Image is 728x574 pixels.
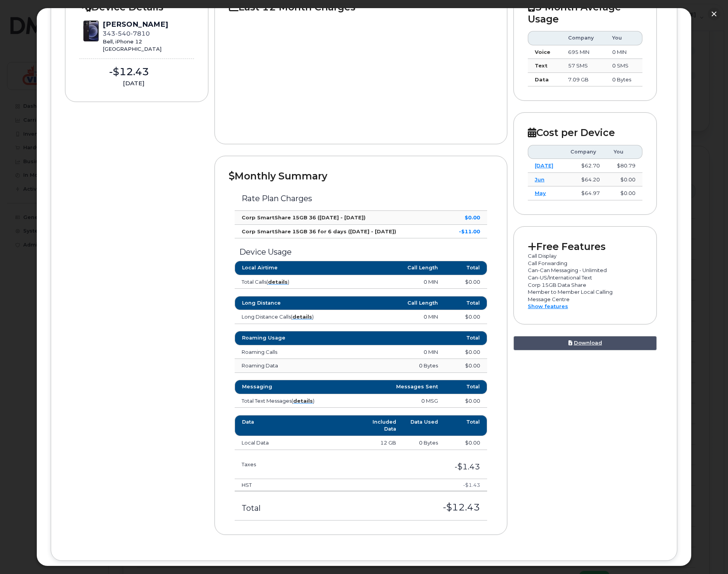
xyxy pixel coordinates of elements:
td: 12 GB [361,436,403,450]
td: 0 Bytes [403,436,445,450]
td: $0.00 [445,310,487,324]
td: 0 MSG [340,394,445,408]
strong: Corp SmartShare 15GB 36 ([DATE] - [DATE]) [242,214,366,221]
td: 0 MIN [340,275,445,289]
span: ( ) [291,314,314,320]
a: details [292,314,312,320]
h3: Device Usage [235,248,487,256]
a: details [268,279,288,285]
th: Total [445,261,487,275]
h3: -$12.43 [340,502,480,512]
h4: -$1.43 [352,482,480,488]
span: ( ) [266,279,289,285]
strong: Corp SmartShare 15GB 36 for 6 days ([DATE] - [DATE]) [242,228,396,234]
td: $0.00 [445,359,487,373]
h4: HST [242,482,338,488]
a: May [535,190,546,196]
td: $0.00 [445,275,487,289]
p: Can-Can Messaging - Unlimited [528,267,642,274]
td: $0.00 [445,436,487,450]
th: Roaming Usage [235,331,340,345]
p: Member to Member Local Calling [528,288,642,296]
th: Total [445,331,487,345]
td: 0 MIN [340,310,445,324]
th: Data [235,415,361,436]
th: Messaging [235,380,340,394]
strong: -$11.00 [459,228,480,234]
p: Corp 15GB Data Share [528,281,642,289]
td: Roaming Calls [235,345,340,359]
span: ( ) [292,398,314,404]
th: Included Data [361,415,403,436]
h3: Total [242,504,326,512]
td: Local Data [235,436,361,450]
td: Roaming Data [235,359,340,373]
th: Total [445,415,487,436]
td: $64.20 [563,173,607,187]
th: Call Length [340,296,445,310]
p: Message Centre [528,296,642,303]
th: Long Distance [235,296,340,310]
th: Call Length [340,261,445,275]
td: $0.00 [607,186,642,200]
strong: $0.00 [465,214,480,221]
p: Call Display [528,252,642,260]
h3: Taxes [242,462,326,467]
td: $64.97 [563,186,607,200]
td: 0 MIN [340,345,445,359]
td: Long Distance Calls [235,310,340,324]
th: Messages Sent [340,380,445,394]
h2: Free Features [528,241,642,252]
td: 0 Bytes [340,359,445,373]
td: Total Calls [235,275,340,289]
th: Data Used [403,415,445,436]
p: Call Forwarding [528,260,642,267]
td: $0.00 [607,173,642,187]
td: $0.00 [445,345,487,359]
a: details [293,398,313,404]
td: $0.00 [445,394,487,408]
th: Total [445,296,487,310]
p: Can-US/International Text [528,274,642,281]
a: Download [513,336,657,350]
a: Show features [528,303,568,309]
th: Local Airtime [235,261,340,275]
td: Total Text Messages [235,394,340,408]
h3: Rate Plan Charges [242,194,480,203]
th: Total [445,380,487,394]
h3: -$1.43 [340,462,480,471]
